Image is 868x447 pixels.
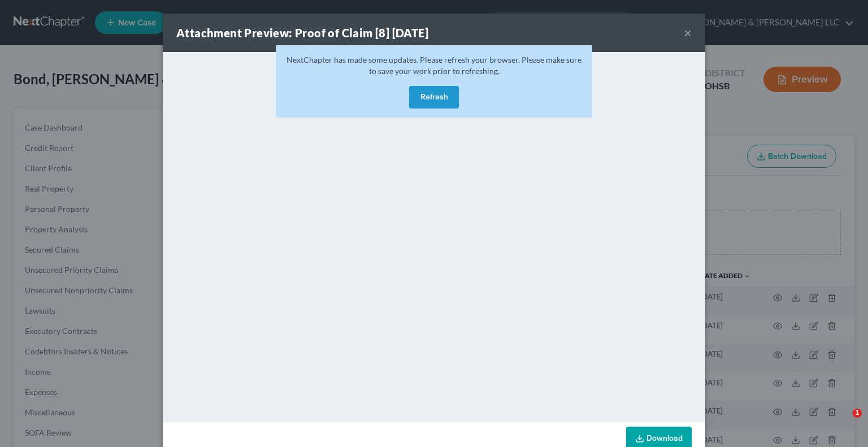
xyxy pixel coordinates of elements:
[684,26,692,40] button: ×
[287,55,581,76] span: NextChapter has made some updates. Please refresh your browser. Please make sure to save your wor...
[830,409,857,436] iframe: Intercom live chat
[409,86,459,109] button: Refresh
[853,409,862,418] span: 1
[163,52,705,419] iframe: <object ng-attr-data='[URL][DOMAIN_NAME]' type='application/pdf' width='100%' height='650px'></ob...
[176,26,428,40] strong: Attachment Preview: Proof of Claim [8] [DATE]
